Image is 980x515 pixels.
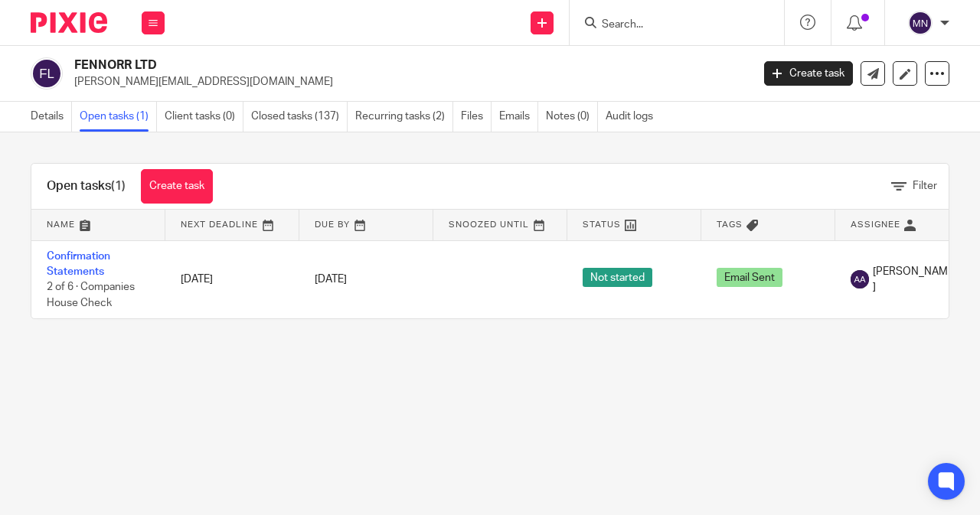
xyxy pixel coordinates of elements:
a: Confirmation Statements [47,251,110,277]
a: Client tasks (0) [165,102,243,132]
a: Details [31,102,72,132]
img: svg%3E [31,57,63,90]
a: Create task [141,169,213,204]
h2: FENNORR LTD [74,57,608,73]
span: Tags [717,220,743,229]
img: svg%3E [908,11,933,35]
p: [PERSON_NAME][EMAIL_ADDRESS][DOMAIN_NAME] [74,74,741,90]
span: 2 of 6 · Companies House Check [47,282,135,308]
img: Pixie [31,12,107,33]
span: Status [583,220,621,229]
a: Files [461,102,492,132]
a: Recurring tasks (2) [355,102,453,132]
span: (1) [111,180,126,192]
a: Open tasks (1) [80,102,157,132]
h1: Open tasks [47,178,126,194]
a: Closed tasks (137) [251,102,348,132]
span: Snoozed Until [449,220,529,229]
span: Not started [583,268,652,287]
td: [DATE] [165,240,299,318]
a: Create task [764,61,853,86]
a: Notes (0) [546,102,598,132]
span: [DATE] [315,274,347,285]
img: svg%3E [851,270,869,288]
a: Audit logs [606,102,661,132]
span: [PERSON_NAME] [873,264,954,295]
a: Emails [499,102,538,132]
input: Search [600,18,738,32]
span: Filter [913,181,937,191]
span: Email Sent [717,268,782,287]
